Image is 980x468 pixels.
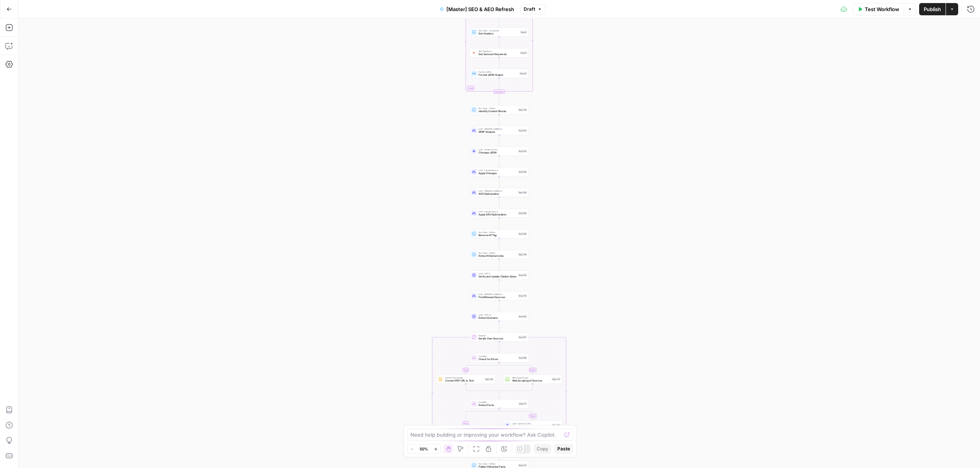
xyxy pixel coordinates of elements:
[499,16,500,27] g: Edge from step_7 to step_8
[499,408,533,420] g: Edge from step_171 to step_172
[518,129,527,132] div: Step 153
[518,294,527,298] div: Step 179
[479,254,516,258] span: Extract External Links
[439,377,443,381] img: 62yuwf1kr9krw125ghy9mteuwaw4
[479,293,516,296] span: LLM · [PERSON_NAME] 4
[479,171,516,175] span: Apply Changes
[520,4,546,14] button: Draft
[499,57,500,68] g: Edge from step_9 to step_10
[479,50,518,53] span: SEO Research
[520,31,527,34] div: Step 8
[499,300,500,311] g: Edge from step_179 to step_162
[420,446,428,452] span: 50%
[552,424,561,427] div: Step 172
[470,353,529,362] div: ConditionCheck for ErrorsStep 168
[479,403,517,407] span: Extract Facts
[479,231,516,234] span: Run Code · Python
[479,213,516,217] span: Apply AEO Optimization
[479,313,516,316] span: LLM · GPT-4.1
[537,445,548,452] span: Copy
[499,362,533,374] g: Edge from step_168 to step_170
[557,445,570,452] span: Paste
[470,105,529,114] div: Run Code · PythonIdentify Content BlocksStep 104
[470,69,529,78] div: Format JSONFormat JSON OutputStep 10
[470,291,529,300] div: LLM · [PERSON_NAME] 4Find Relevant SourcesStep 179
[518,336,527,339] div: Step 167
[446,5,514,13] span: [Master] SEO & AEO Refresh
[479,295,516,299] span: Find Relevant Sources
[466,408,500,439] g: Edge from step_171 to step_171-conditional-end
[524,6,535,13] span: Draft
[470,209,529,218] div: LLM · Claude Opus 4Apply AEO OptimizationStep 185
[499,156,500,167] g: Edge from step_155 to step_158
[552,378,561,381] div: Step 170
[479,130,516,134] span: SERP Analysis
[494,90,505,94] div: Complete
[479,334,516,337] span: Iteration
[479,462,516,465] span: Run Code · Python
[512,422,550,425] span: LLM · Gemini 2.5 Pro
[479,151,516,155] span: Changes JSON
[479,316,516,320] span: Extract Domains
[518,108,528,112] div: Step 104
[435,3,519,15] button: [Master] SEO & AEO Refresh
[479,192,516,196] span: AEO Optimization
[554,444,573,454] button: Paste
[479,70,518,73] span: Format JSON
[479,148,516,151] span: LLM · Gemini 2.5 Pro
[479,52,518,56] span: Get Semrush Keywords
[479,401,517,404] span: Condition
[479,127,516,130] span: LLM · [PERSON_NAME] 4
[499,176,500,188] g: Edge from step_158 to step_184
[479,355,516,358] span: Condition
[499,449,500,460] g: Edge from step_167-iteration-end to step_173
[470,147,529,156] div: LLM · Gemini 2.5 ProChanges JSONStep 155
[924,5,941,13] span: Publish
[470,333,529,342] div: LoopIterationIterate Over SourcesStep 167
[518,232,527,236] div: Step 159
[479,32,518,36] span: Get Headers
[470,167,529,176] div: LLM · Claude Opus 4Apply ChangesStep 158
[503,421,562,430] div: LLM · Gemini 2.5 ProExtract FactsStep 172
[470,250,529,259] div: Run Code · PythonExtract External LinksStep 194
[503,375,562,384] div: Web Page ScrapeWeb Scraping of SourcesStep 170
[470,312,529,321] div: LLM · GPT-4.1Extract DomainsStep 162
[518,274,527,277] div: Step 192
[479,210,516,213] span: LLM · Claude Opus 4
[499,218,500,229] g: Edge from step_185 to step_159
[466,384,500,393] g: Edge from step_169 to step_168-conditional-end
[470,90,529,94] div: Complete
[512,376,550,379] span: Web Page Scrape
[499,114,500,126] g: Edge from step_104 to step_153
[485,378,494,381] div: Step 169
[479,233,516,237] span: Remove H1 Tag
[470,48,529,57] div: SEO ResearchGet Semrush KeywordsStep 9
[518,212,527,215] div: Step 185
[499,392,500,399] g: Edge from step_168-conditional-end to step_171
[479,275,516,279] span: Verify and Update Citation Dates
[445,379,483,383] span: Convert PDF URL to Text
[479,169,516,172] span: LLM · Claude Opus 4
[499,94,500,105] g: Edge from step_6-iteration-end to step_104
[853,3,904,15] button: Test Workflow
[479,272,516,275] span: LLM · GPT-5
[470,126,529,135] div: LLM · [PERSON_NAME] 4SERP AnalysisStep 153
[518,170,527,174] div: Step 158
[470,399,529,408] div: ConditionExtract FactsStep 171
[499,321,500,332] g: Edge from step_162 to step_167
[919,3,946,15] button: Publish
[518,464,527,467] div: Step 173
[499,37,500,48] g: Edge from step_8 to step_9
[499,384,533,393] g: Edge from step_170 to step_168-conditional-end
[518,315,527,318] div: Step 162
[479,109,516,113] span: Identify Content Blocks
[479,107,516,110] span: Run Code · Python
[436,375,495,384] div: Content ProcessingConvert PDF URL to TextStep 169
[518,253,528,256] div: Step 194
[499,197,500,208] g: Edge from step_184 to step_185
[470,188,529,197] div: LLM · [PERSON_NAME] 4AEO OptimizationStep 184
[472,51,476,55] img: ey5lt04xp3nqzrimtu8q5fsyor3u
[479,29,518,32] span: Run Code · JavaScript
[518,356,527,360] div: Step 168
[512,425,550,429] span: Extract Facts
